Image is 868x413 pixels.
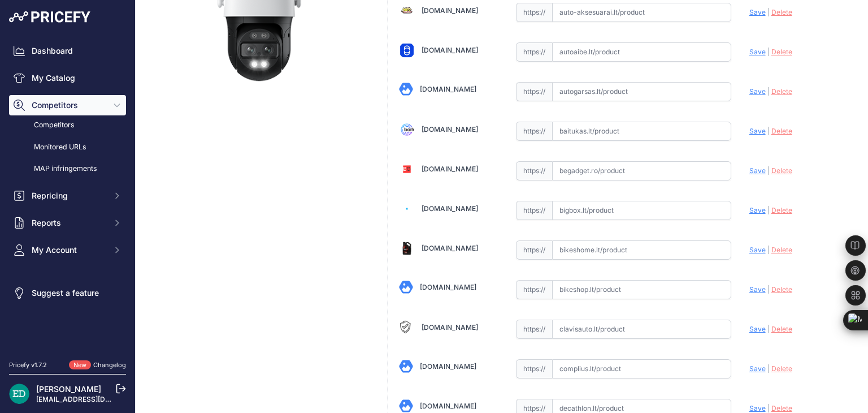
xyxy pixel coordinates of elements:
a: [PERSON_NAME] [36,384,101,394]
span: https:// [516,82,552,101]
span: Delete [771,48,792,56]
a: Monitored URLs [9,137,126,157]
span: Delete [771,8,792,16]
a: Dashboard [9,41,126,61]
input: auto-aksesuarai.lt/product [552,3,731,22]
span: Save [749,8,766,16]
span: | [767,325,770,333]
span: | [767,166,770,175]
a: My Catalog [9,68,126,88]
span: https:// [516,201,552,220]
span: Delete [771,325,792,333]
a: [DOMAIN_NAME] [420,85,476,93]
span: Save [749,48,766,56]
span: Save [749,404,766,412]
a: [DOMAIN_NAME] [422,6,478,15]
span: https:// [516,161,552,180]
a: MAP infringements [9,159,126,179]
span: Save [749,127,766,135]
input: baitukas.lt/product [552,122,731,141]
span: | [767,48,770,56]
a: [DOMAIN_NAME] [422,125,478,134]
span: https:// [516,240,552,260]
input: begadget.ro/product [552,161,731,180]
span: Delete [771,166,792,175]
span: Delete [771,285,792,294]
span: | [767,87,770,96]
span: Delete [771,127,792,135]
span: Save [749,364,766,373]
a: [DOMAIN_NAME] [422,165,478,173]
div: Pricefy v1.7.2 [9,360,47,370]
span: Reports [32,217,106,229]
button: My Account [9,240,126,260]
span: | [767,364,770,373]
span: Save [749,166,766,175]
span: Competitors [32,100,106,111]
span: Delete [771,404,792,412]
span: Delete [771,206,792,214]
span: Delete [771,364,792,373]
a: Changelog [93,361,126,369]
span: https:// [516,122,552,141]
input: bikeshop.lt/product [552,280,731,299]
span: Save [749,206,766,214]
button: Repricing [9,186,126,206]
button: Reports [9,213,126,233]
button: Competitors [9,95,126,115]
a: Suggest a feature [9,283,126,303]
span: | [767,285,770,294]
input: bikeshome.lt/product [552,240,731,260]
a: [DOMAIN_NAME] [422,244,478,252]
a: [DOMAIN_NAME] [422,46,478,54]
a: [DOMAIN_NAME] [420,362,476,371]
a: [DOMAIN_NAME] [420,283,476,291]
input: complius.lt/product [552,359,731,378]
span: | [767,8,770,16]
a: [DOMAIN_NAME] [422,323,478,332]
span: https:// [516,42,552,62]
span: | [767,127,770,135]
a: [EMAIL_ADDRESS][DOMAIN_NAME] [36,395,154,403]
span: | [767,246,770,254]
input: autoaibe.lt/product [552,42,731,62]
a: Competitors [9,115,126,135]
input: autogarsas.lt/product [552,82,731,101]
a: [DOMAIN_NAME] [420,402,476,410]
input: bigbox.lt/product [552,201,731,220]
span: Delete [771,87,792,96]
span: Save [749,325,766,333]
span: | [767,206,770,214]
span: New [69,360,91,370]
span: https:// [516,3,552,22]
a: [DOMAIN_NAME] [422,204,478,213]
span: https:// [516,280,552,299]
span: Save [749,246,766,254]
span: | [767,404,770,412]
span: Save [749,285,766,294]
span: Repricing [32,190,106,201]
span: Save [749,87,766,96]
nav: Sidebar [9,41,126,347]
span: https:// [516,359,552,378]
span: My Account [32,244,106,256]
span: https:// [516,320,552,339]
input: clavisauto.lt/product [552,320,731,339]
img: Pricefy Logo [9,11,90,23]
span: Delete [771,246,792,254]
